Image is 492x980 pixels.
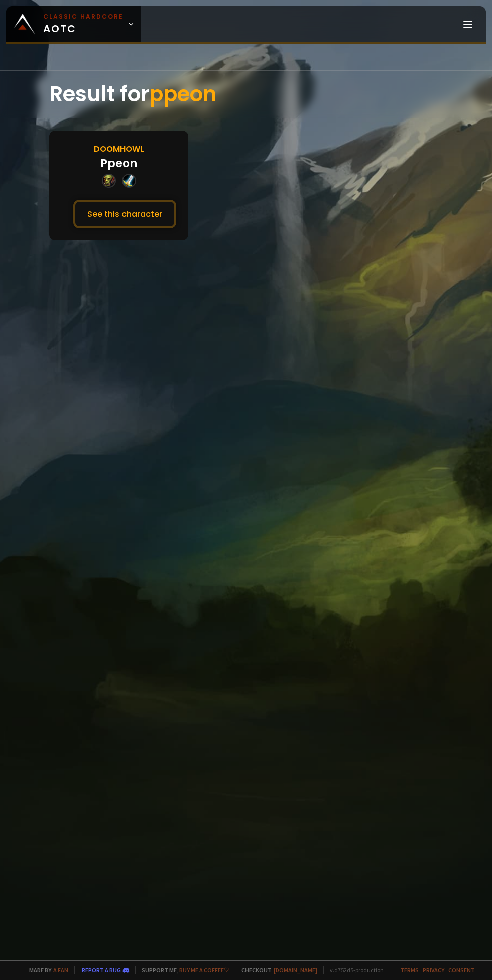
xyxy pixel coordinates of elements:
[135,966,229,974] span: Support me,
[179,966,229,974] a: Buy me a coffee
[448,966,475,974] a: Consent
[274,966,317,974] a: [DOMAIN_NAME]
[323,966,384,974] span: v. d752d5 - production
[149,79,217,109] span: ppeon
[235,966,317,974] span: Checkout
[43,12,124,21] small: Classic Hardcore
[82,966,121,974] a: Report a bug
[73,200,176,228] button: See this character
[100,155,137,172] div: Ppeon
[23,966,68,974] span: Made by
[400,966,419,974] a: Terms
[43,12,124,36] span: AOTC
[94,143,144,155] div: Doomhowl
[6,6,141,42] a: Classic HardcoreAOTC
[423,966,444,974] a: Privacy
[49,71,443,118] div: Result for
[53,966,68,974] a: a fan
